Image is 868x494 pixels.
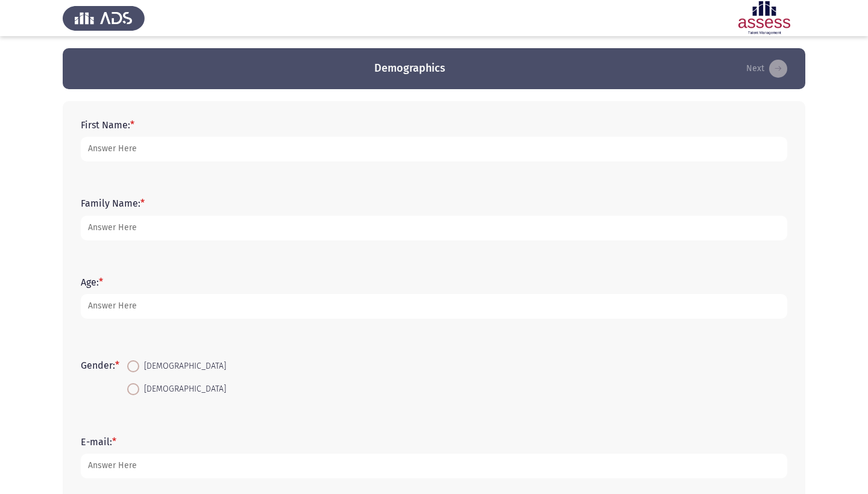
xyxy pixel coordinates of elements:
label: Family Name: [81,198,145,209]
span: [DEMOGRAPHIC_DATA] [139,382,226,396]
button: load next page [743,59,791,78]
label: E-mail: [81,436,116,448]
input: add answer text [81,216,787,240]
h3: Demographics [374,61,445,76]
input: add answer text [81,294,787,319]
img: Assess Talent Management logo [63,1,145,35]
input: add answer text [81,454,787,478]
label: First Name: [81,119,134,131]
label: Gender: [81,360,119,371]
span: [DEMOGRAPHIC_DATA] [139,359,226,374]
img: Assessment logo of PersonalityBasic Assessment EN only [723,1,805,35]
input: add answer text [81,137,787,161]
label: Age: [81,277,103,288]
